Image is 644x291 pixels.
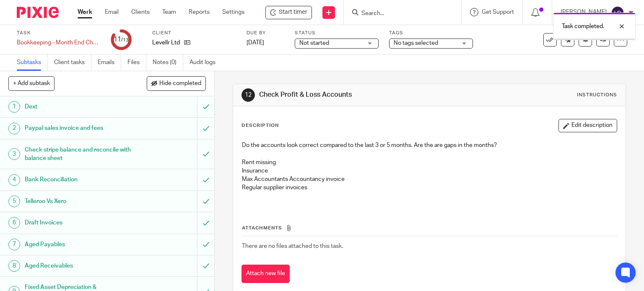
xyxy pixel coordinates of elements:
span: Hide completed [159,80,201,87]
div: 6 [8,217,20,229]
h1: Check stripe balance and reconcile with balance sheet [25,144,134,165]
h1: Telleroo Vs Xero [25,195,134,208]
span: Attachments [242,226,282,230]
button: Edit description [558,119,617,132]
span: Start timer [279,8,307,17]
div: 12 [241,88,255,102]
span: There are no files attached to this task. [242,243,343,249]
a: Files [127,54,146,71]
a: Client tasks [54,54,91,71]
div: Instructions [577,92,617,98]
a: Team [162,8,176,16]
div: 11 [114,35,129,44]
p: Levellr Ltd [152,39,180,47]
h1: Aged Receivables [25,260,134,272]
label: Client [152,30,236,36]
h1: Bank Reconciliation [25,173,134,186]
span: Not started [299,40,329,46]
p: Task completed. [562,22,604,31]
img: Pixie [17,7,59,18]
a: Work [78,8,92,16]
p: Regular supplier invoices [242,183,617,192]
p: Insurance [242,167,617,175]
button: + Add subtask [8,76,55,90]
div: 3 [8,148,20,160]
a: Reports [189,8,210,16]
h1: Draft Invoices [25,216,134,229]
div: 2 [8,123,20,134]
a: Subtasks [17,54,48,71]
div: Bookkeeping - Month End Checks - Levellr [17,39,101,47]
h1: Check Profit & Loss Accounts [259,90,447,99]
div: Levellr Ltd - Bookkeeping - Month End Checks - Levellr [265,6,312,19]
a: Audit logs [190,54,222,71]
p: Do the accounts look correct compared to the last 3 or 5 months. Are the are gaps in the months? [242,141,617,149]
label: Task [17,30,101,36]
div: 5 [8,196,20,207]
a: Emails [98,54,121,71]
p: Description [241,122,279,129]
div: 4 [8,174,20,186]
button: Hide completed [147,76,206,90]
a: Clients [131,8,150,16]
span: No tags selected [394,40,438,46]
span: [DATE] [247,40,264,46]
div: 8 [8,260,20,272]
button: Attach new file [241,265,290,283]
h1: Dext [25,100,134,113]
h1: Aged Payables [25,238,134,251]
div: 1 [8,101,20,113]
img: svg%3E [611,6,624,19]
p: Max Accountants Accountancy invoice [242,175,617,183]
p: Rent missing [242,158,617,167]
small: /13 [121,38,129,42]
a: Settings [222,8,244,16]
label: Status [295,30,379,36]
div: 7 [8,239,20,250]
h1: Paypal sales invoice and fees [25,122,134,134]
a: Email [105,8,119,16]
a: Notes (0) [153,54,183,71]
label: Due by [247,30,284,36]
